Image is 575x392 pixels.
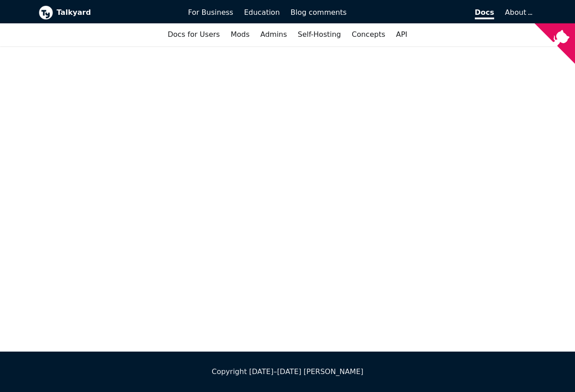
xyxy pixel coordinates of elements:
[239,5,285,20] a: Education
[188,8,234,17] span: For Business
[39,366,536,378] div: Copyright [DATE]–[DATE] [PERSON_NAME]
[391,27,413,42] a: API
[244,8,280,17] span: Education
[475,8,494,19] span: Docs
[285,5,352,20] a: Blog comments
[255,27,292,42] a: Admins
[57,7,176,18] b: Talkyard
[292,27,346,42] a: Self-Hosting
[225,27,255,42] a: Mods
[505,8,531,17] a: About
[346,27,391,42] a: Concepts
[352,5,500,20] a: Docs
[162,27,225,42] a: Docs for Users
[291,8,347,17] span: Blog comments
[183,5,239,20] a: For Business
[39,5,53,20] img: Talkyard logo
[39,5,176,20] a: Talkyard logoTalkyard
